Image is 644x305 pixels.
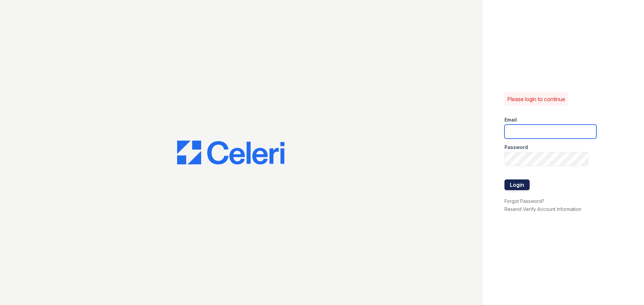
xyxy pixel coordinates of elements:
label: Email [504,117,517,123]
a: Resend Verify Account Information [504,206,581,212]
p: Please login to continue [507,95,565,103]
img: CE_Logo_Blue-a8612792a0a2168367f1c8372b55b34899dd931a85d93a1a3d3e32e68fde9ad4.png [177,141,284,165]
a: Forgot Password? [504,198,544,204]
label: Password [504,144,528,151]
button: Login [504,179,530,190]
